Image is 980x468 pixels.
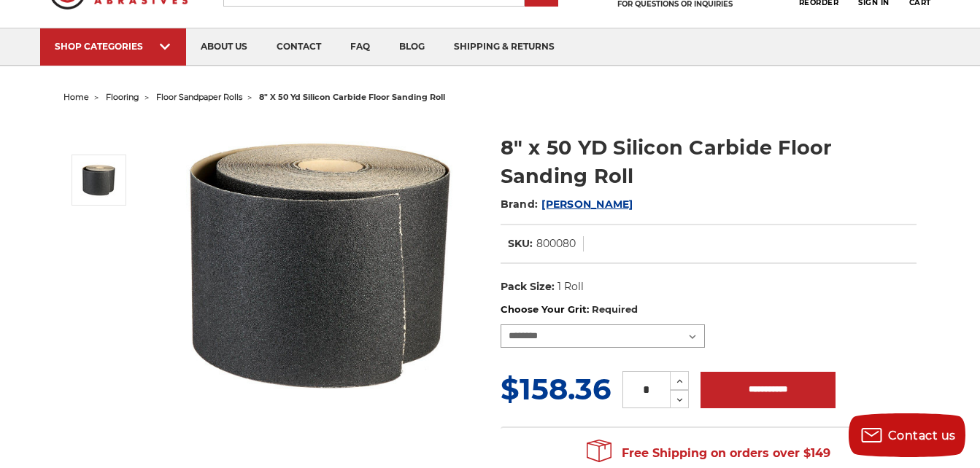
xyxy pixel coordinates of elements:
span: $158.36 [501,371,611,407]
button: Contact us [849,413,965,457]
a: blog [385,28,439,66]
a: contact [262,28,336,66]
span: Brand: [501,198,539,211]
a: flooring [106,92,139,102]
dt: SKU: [508,236,533,251]
a: [PERSON_NAME] [541,198,633,211]
div: SHOP CATEGORIES [55,41,171,52]
dt: Pack Size: [501,279,555,295]
span: Contact us [888,429,956,442]
h1: 8" x 50 YD Silicon Carbide Floor Sanding Roll [501,133,917,190]
small: Required [592,303,638,315]
a: shipping & returns [439,28,569,66]
img: Silicon Carbide 8" x 50 YD Floor Sanding Roll [80,162,117,198]
label: Choose Your Grit: [501,303,917,317]
dd: 1 Roll [557,279,584,295]
a: home [63,92,89,102]
a: about us [186,28,262,66]
span: Free Shipping on orders over $149 [587,439,830,468]
img: Silicon Carbide 8" x 50 YD Floor Sanding Roll [172,118,464,410]
span: 8" x 50 yd silicon carbide floor sanding roll [259,92,445,102]
dd: 800080 [536,236,576,251]
a: faq [336,28,385,66]
a: floor sandpaper rolls [156,92,242,102]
